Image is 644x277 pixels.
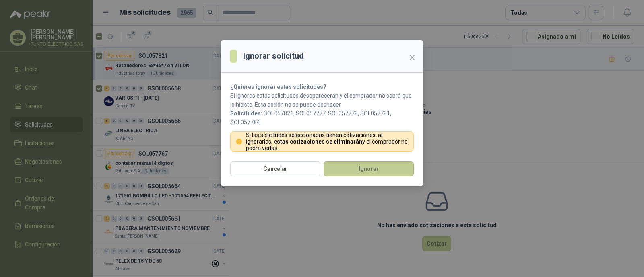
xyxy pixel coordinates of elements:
p: Si ignoras estas solicitudes desaparecerán y el comprador no sabrá que lo hiciste. Esta acción no... [230,91,414,109]
h3: Ignorar solicitud [243,50,304,62]
button: Close [406,51,419,64]
strong: estas cotizaciones se eliminarán [274,138,362,145]
span: close [409,54,415,61]
b: Solicitudes: [230,110,262,117]
p: Si las solicitudes seleccionadas tienen cotizaciones, al ignorarlas, y el comprador no podrá verlas. [246,132,409,151]
button: Ignorar [324,161,414,176]
p: SOL057821, SOL057777, SOL057778, SOL057781, SOL057784 [230,109,414,127]
button: Cancelar [230,161,320,176]
strong: ¿Quieres ignorar estas solicitudes? [230,84,326,90]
